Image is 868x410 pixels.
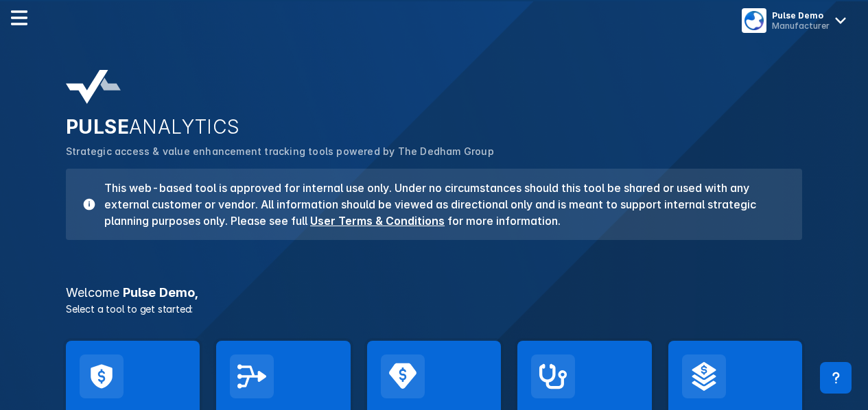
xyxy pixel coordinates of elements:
div: Contact Support [820,362,852,394]
span: Welcome [66,285,119,300]
div: Pulse Demo [772,10,830,21]
p: Select a tool to get started: [58,302,810,316]
span: ANALYTICS [129,115,240,138]
img: pulse-analytics-logo [66,70,121,104]
h3: This web-based tool is approved for internal use only. Under no circumstances should this tool be... [96,180,786,229]
h2: PULSE [66,115,802,138]
a: User Terms & Conditions [310,214,445,228]
div: Manufacturer [772,21,830,31]
h3: Pulse Demo , [58,287,810,299]
img: menu button [744,11,764,30]
p: Strategic access & value enhancement tracking tools powered by The Dedham Group [66,144,802,159]
img: menu--horizontal.svg [11,10,27,26]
